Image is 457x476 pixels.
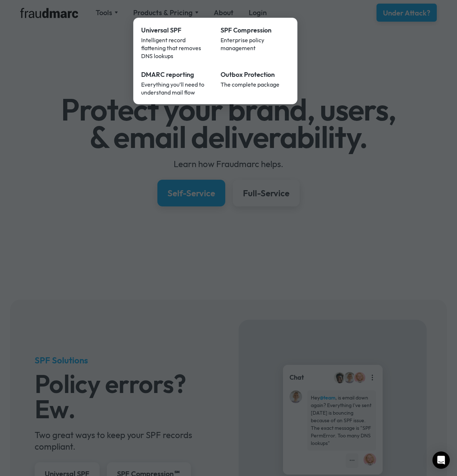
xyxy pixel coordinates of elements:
nav: Products & Pricing [133,18,297,104]
a: Universal SPFIntelligent record flattening that removes DNS lookups [136,21,216,65]
div: Universal SPF [141,26,210,35]
div: Intelligent record flattening that removes DNS lookups [141,36,210,60]
div: Everything you’ll need to understand mail flow [141,80,210,96]
div: The complete package [221,80,290,88]
div: Outbox Protection [221,70,290,79]
a: DMARC reportingEverything you’ll need to understand mail flow [136,65,216,101]
div: Open Intercom Messenger [432,451,450,469]
div: SPF Compression [221,26,290,35]
a: Outbox ProtectionThe complete package [216,65,295,101]
div: DMARC reporting [141,70,210,79]
div: Enterprise policy management [221,36,290,52]
a: SPF CompressionEnterprise policy management [216,21,295,65]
